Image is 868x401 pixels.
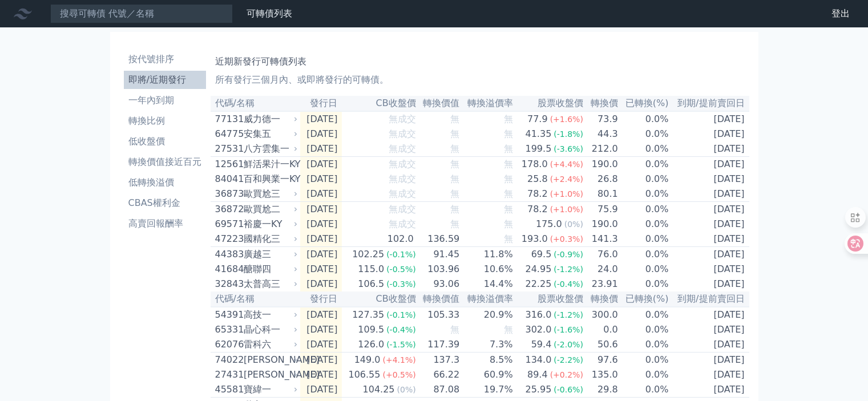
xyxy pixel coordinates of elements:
[450,218,459,229] span: 無
[215,368,241,382] div: 27431
[550,175,583,184] span: (+2.4%)
[124,132,206,151] a: 低收盤價
[584,262,619,277] td: 24.0
[564,220,583,229] span: (0%)
[550,115,583,124] span: (+1.6%)
[504,128,513,139] span: 無
[244,262,296,276] div: 醣聯四
[584,157,619,172] td: 190.0
[356,323,386,337] div: 109.5
[514,291,584,307] th: 股票收盤價
[124,52,206,66] li: 按代號排序
[417,337,461,353] td: 117.39
[300,307,342,322] td: [DATE]
[244,142,296,156] div: 八方雲集一
[417,353,461,368] td: 137.3
[584,291,619,307] th: 轉換價
[300,232,342,247] td: [DATE]
[669,307,749,322] td: [DATE]
[619,382,669,398] td: 0.0%
[529,338,554,351] div: 59.4
[215,55,745,68] h1: 近期新發行可轉債列表
[300,322,342,337] td: [DATE]
[124,153,206,171] a: 轉換價值接近百元
[382,355,415,364] span: (+4.1%)
[584,353,619,368] td: 97.6
[669,96,749,111] th: 到期/提前賣回日
[124,155,206,169] li: 轉換價值接近百元
[215,142,241,156] div: 27531
[300,337,342,353] td: [DATE]
[386,310,416,319] span: (-0.1%)
[669,337,749,353] td: [DATE]
[450,143,459,154] span: 無
[211,96,300,111] th: 代碼/名稱
[215,338,241,351] div: 62076
[523,127,554,141] div: 41.35
[244,383,296,396] div: 寶緯一
[550,205,583,214] span: (+1.0%)
[669,187,749,202] td: [DATE]
[619,262,669,277] td: 0.0%
[386,340,416,349] span: (-1.5%)
[386,280,416,289] span: (-0.3%)
[389,218,416,229] span: 無成交
[215,248,241,261] div: 44383
[450,128,459,139] span: 無
[244,127,296,141] div: 安集五
[124,71,206,89] a: 即將/近期發行
[244,217,296,231] div: 裕慶一KY
[215,353,241,367] div: 74022
[504,159,513,169] span: 無
[584,202,619,217] td: 75.9
[352,353,383,367] div: 149.0
[124,91,206,110] a: 一年內到期
[504,218,513,229] span: 無
[523,353,554,367] div: 134.0
[450,114,459,124] span: 無
[554,144,583,153] span: (-3.6%)
[417,277,461,291] td: 93.06
[300,291,342,307] th: 發行日
[669,157,749,172] td: [DATE]
[211,291,300,307] th: 代碼/名稱
[361,383,397,396] div: 104.25
[300,96,342,111] th: 發行日
[669,277,749,291] td: [DATE]
[550,370,583,379] span: (+0.2%)
[584,217,619,232] td: 190.0
[619,202,669,217] td: 0.0%
[417,232,461,247] td: 136.59
[386,325,416,334] span: (-0.4%)
[215,127,241,141] div: 64775
[215,73,745,87] p: 所有發行三個月內、或即將發行的可轉債。
[389,204,416,214] span: 無成交
[554,250,583,259] span: (-0.9%)
[519,157,550,171] div: 178.0
[244,112,296,126] div: 威力德一
[460,262,513,277] td: 10.6%
[554,280,583,289] span: (-0.4%)
[619,217,669,232] td: 0.0%
[669,367,749,382] td: [DATE]
[584,277,619,291] td: 23.91
[386,250,416,259] span: (-0.1%)
[822,5,859,23] a: 登出
[619,232,669,247] td: 0.0%
[550,234,583,244] span: (+0.3%)
[124,194,206,212] a: CBAS權利金
[619,337,669,353] td: 0.0%
[300,262,342,277] td: [DATE]
[244,308,296,322] div: 高技一
[244,368,296,382] div: [PERSON_NAME]
[417,291,461,307] th: 轉換價值
[215,277,241,291] div: 32843
[554,355,583,364] span: (-2.2%)
[350,308,386,322] div: 127.35
[504,324,513,335] span: 無
[523,383,554,396] div: 25.95
[525,368,550,382] div: 89.4
[300,353,342,368] td: [DATE]
[619,353,669,368] td: 0.0%
[669,172,749,187] td: [DATE]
